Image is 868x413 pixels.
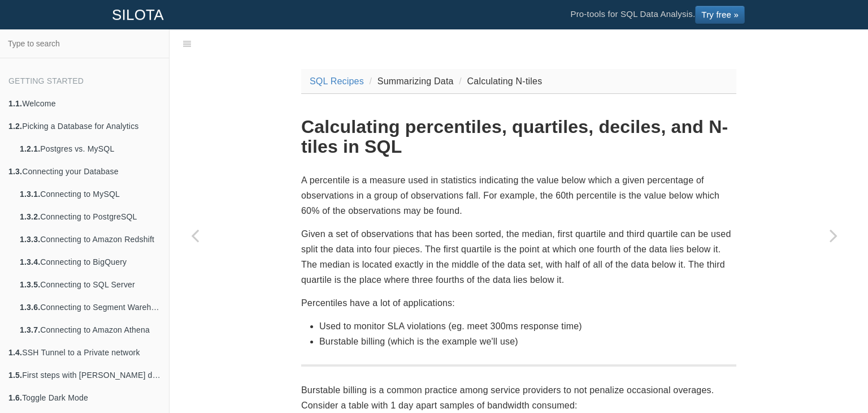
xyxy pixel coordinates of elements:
[11,205,169,228] a: 1.3.2.Connecting to PostgreSQL
[695,6,745,24] a: Try free »
[8,99,22,108] b: 1.1.
[310,76,364,86] a: SQL Recipes
[367,74,454,89] li: Summarizing Data
[11,273,169,296] a: 1.3.5.Connecting to SQL Server
[8,167,22,176] b: 1.3.
[808,58,859,413] a: Next page: Calculating Top N items and Aggregating (sum) the remainder into
[301,295,736,311] p: Percentiles have a lot of applications:
[8,348,22,357] b: 1.4.
[20,303,40,312] b: 1.3.6.
[20,235,40,244] b: 1.3.3.
[20,325,40,334] b: 1.3.7.
[3,33,166,54] input: Type to search
[20,190,40,199] b: 1.3.1.
[11,296,169,319] a: 1.3.6.Connecting to Segment Warehouse
[301,117,736,157] h1: Calculating percentiles, quartiles, deciles, and N-tiles in SQL
[8,122,22,131] b: 1.2.
[301,382,736,413] p: Burstable billing is a common practice among service providers to not penalize occasional overage...
[103,1,172,29] a: SILOTA
[8,371,22,380] b: 1.5.
[11,228,169,251] a: 1.3.3.Connecting to Amazon Redshift
[456,74,542,89] li: Calculating N-tiles
[559,1,756,29] li: Pro-tools for SQL Data Analysis.
[319,319,736,334] li: Used to monitor SLA violations (eg. meet 300ms response time)
[319,334,736,349] li: Burstable billing (which is the example we'll use)
[11,183,169,205] a: 1.3.1.Connecting to MySQL
[170,58,220,413] a: Previous page: Analyze Mailchimp Data by Segmenting and Lead scoring your email list
[301,173,736,219] p: A percentile is a measure used in statistics indicating the value below which a given percentage ...
[20,280,40,289] b: 1.3.5.
[8,393,22,402] b: 1.6.
[11,137,169,160] a: 1.2.1.Postgres vs. MySQL
[20,257,40,266] b: 1.3.4.
[20,144,40,153] b: 1.2.1.
[301,226,736,288] p: Given a set of observations that has been sorted, the median, first quartile and third quartile c...
[11,251,169,273] a: 1.3.4.Connecting to BigQuery
[11,319,169,341] a: 1.3.7.Connecting to Amazon Athena
[20,212,40,221] b: 1.3.2.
